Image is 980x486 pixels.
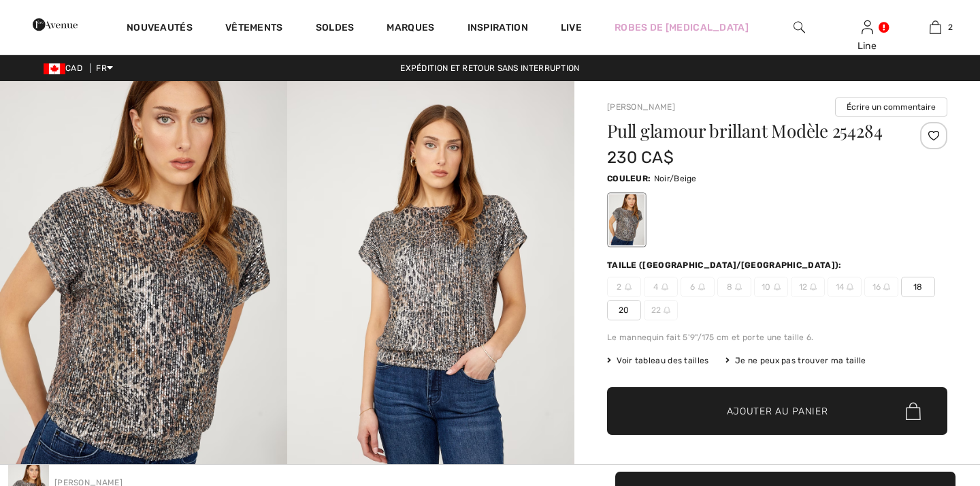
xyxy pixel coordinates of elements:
[901,277,935,297] span: 18
[607,300,641,320] span: 20
[906,402,921,420] img: Bag.svg
[698,284,705,290] img: ring-m.svg
[607,259,845,271] div: Taille ([GEOGRAPHIC_DATA]/[GEOGRAPHIC_DATA]):
[561,20,582,35] a: Live
[810,284,817,290] img: ring-m.svg
[625,284,632,290] img: ring-m.svg
[864,277,898,297] span: 16
[774,284,781,290] img: ring-m.svg
[661,284,668,290] img: ring-m.svg
[468,22,528,36] span: Inspiration
[387,22,434,36] a: Marques
[948,21,953,33] span: 2
[96,63,113,73] span: FR
[754,277,788,297] span: 10
[834,39,900,53] div: Line
[607,102,675,112] a: [PERSON_NAME]
[725,354,866,367] div: Je ne peux pas trouver ma taille
[127,22,193,36] a: Nouveautés
[791,277,825,297] span: 12
[607,354,709,367] span: Voir tableau des tailles
[316,22,355,36] a: Soldes
[717,277,751,297] span: 8
[727,404,828,419] span: Ajouter au panier
[607,331,947,344] div: Le mannequin fait 5'9"/175 cm et porte une taille 6.
[609,194,644,245] div: Noir/Beige
[902,19,968,35] a: 2
[862,19,873,35] img: Mes infos
[883,284,890,290] img: ring-m.svg
[862,20,873,33] a: Se connecter
[681,277,715,297] span: 6
[835,97,947,117] button: Écrire un commentaire
[654,174,697,183] span: Noir/Beige
[607,122,891,140] h1: Pull glamour brillant Modèle 254284
[664,307,670,314] img: ring-m.svg
[828,277,862,297] span: 14
[930,19,941,35] img: Mon panier
[33,11,78,38] img: 1ère Avenue
[225,22,283,36] a: Vêtements
[44,63,88,73] span: CAD
[607,148,674,167] span: 230 CA$
[847,284,853,290] img: ring-m.svg
[607,387,947,435] button: Ajouter au panier
[644,277,678,297] span: 4
[607,174,651,183] span: Couleur:
[735,284,742,290] img: ring-m.svg
[607,277,641,297] span: 2
[615,20,749,35] a: Robes de [MEDICAL_DATA]
[44,63,65,74] img: Canadian Dollar
[794,19,805,35] img: recherche
[644,300,678,320] span: 22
